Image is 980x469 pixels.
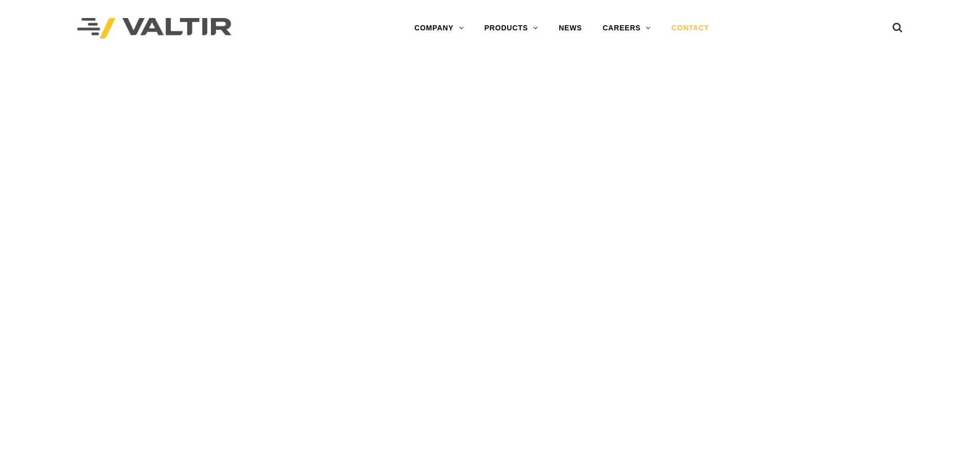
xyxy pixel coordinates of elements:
a: CONTACT [661,18,719,39]
a: NEWS [548,18,592,39]
img: Valtir [77,18,231,39]
a: CAREERS [592,18,661,39]
a: PRODUCTS [474,18,548,39]
a: COMPANY [404,18,474,39]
